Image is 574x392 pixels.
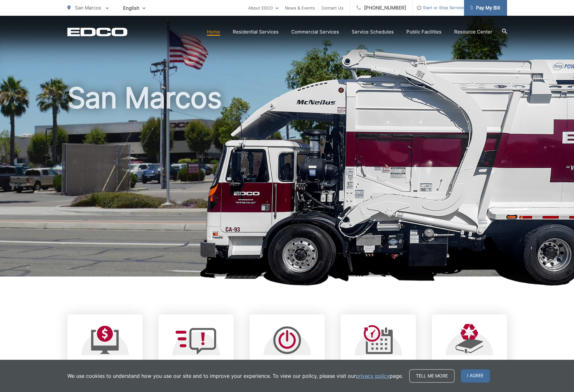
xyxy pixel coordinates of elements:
a: Commercial Services [291,28,339,36]
h1: San Marcos [67,82,507,282]
a: Tell me more [409,369,454,383]
p: We use cookies to understand how you use our site and to improve your experience. To view our pol... [67,372,403,380]
span: English [118,3,150,14]
a: EDCD logo. Return to the homepage. [67,27,127,36]
a: Public Facilities [406,28,441,36]
span: I agree [461,369,490,383]
a: About EDCO [248,4,279,12]
a: News & Events [285,4,315,12]
a: Home [207,28,220,36]
a: Residential Services [233,28,279,36]
a: Resource Center [454,28,492,36]
a: Contact Us [321,4,343,12]
a: privacy policy [356,372,390,380]
span: Pay My Bill [470,4,500,12]
a: Service Schedules [352,28,394,36]
span: San Marcos [75,5,101,11]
